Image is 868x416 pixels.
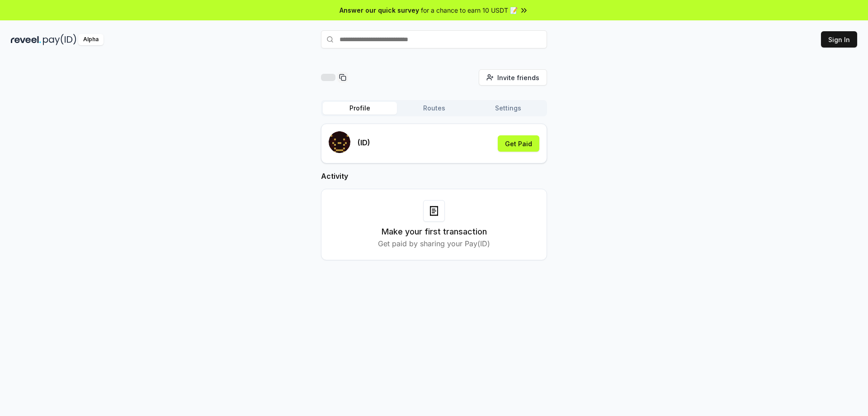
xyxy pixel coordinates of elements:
[382,225,487,238] h3: Make your first transaction
[378,238,490,249] p: Get paid by sharing your Pay(ID)
[497,73,539,82] span: Invite friends
[11,34,41,45] img: reveel_dark
[821,31,857,48] button: Sign In
[498,135,539,152] button: Get Paid
[321,171,547,182] h2: Activity
[323,102,397,115] button: Profile
[340,5,419,15] span: Answer our quick survey
[358,137,370,148] p: (ID)
[43,34,76,45] img: pay_id
[471,102,545,115] button: Settings
[78,34,104,45] div: Alpha
[479,69,547,86] button: Invite friends
[397,102,471,115] button: Routes
[421,5,518,15] span: for a chance to earn 10 USDT 📝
